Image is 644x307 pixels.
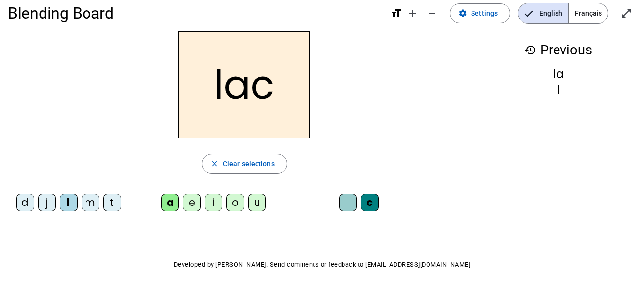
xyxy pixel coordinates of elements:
mat-icon: remove [426,7,438,19]
div: u [248,194,266,211]
mat-icon: history [524,44,536,56]
mat-icon: open_in_full [620,7,632,19]
mat-button-toggle-group: Language selection [518,3,608,24]
span: English [518,3,568,23]
h3: Previous [489,39,628,61]
span: Settings [471,7,498,19]
button: Enter full screen [616,3,636,23]
p: Developed by [PERSON_NAME]. Send comments or feedback to [EMAIL_ADDRESS][DOMAIN_NAME] [8,259,636,271]
div: m [82,194,99,211]
mat-icon: format_size [390,7,402,19]
button: Settings [450,3,510,23]
div: o [226,194,244,211]
div: a [161,194,179,211]
div: c [361,194,379,211]
h2: lac [178,31,310,138]
button: Clear selections [202,154,287,174]
mat-icon: add [406,7,418,19]
div: l [60,194,78,211]
div: j [38,194,56,211]
mat-icon: settings [458,9,467,18]
span: Français [569,3,608,23]
button: Increase font size [402,3,422,23]
div: t [103,194,121,211]
div: d [16,194,34,211]
div: e [183,194,201,211]
mat-icon: close [210,159,219,168]
div: i [205,194,222,211]
button: Decrease font size [422,3,442,23]
div: la [489,68,628,80]
span: Clear selections [223,158,275,170]
div: l [489,84,628,96]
